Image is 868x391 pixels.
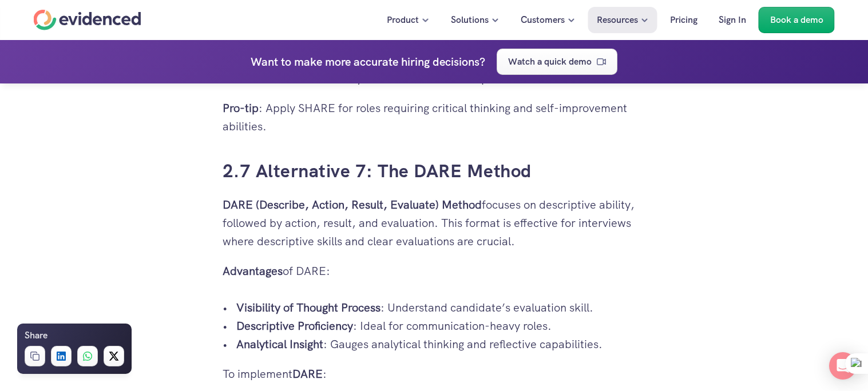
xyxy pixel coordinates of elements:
h4: Want to make more accurate hiring decisions? [251,53,485,71]
h6: Share [25,328,47,343]
p: Customers [521,13,565,27]
a: Book a demo [759,7,835,33]
a: Watch a quick demo [497,49,617,75]
strong: Pro-tip [223,101,259,115]
strong: Visibility of Thought Process [236,300,381,315]
p: : Gauges analytical thinking and reflective capabilities. [236,335,646,353]
p: Book a demo [770,13,823,27]
p: : Apply SHARE for roles requiring critical thinking and self-improvement abilities. [223,99,646,135]
p: : Ideal for communication-heavy roles. [236,317,646,335]
div: Open Intercom Messenger [829,352,857,380]
strong: Analytical Insight [236,337,323,352]
p: : Understand candidate’s evaluation skill. [236,298,646,317]
p: Watch a quick demo [508,54,592,69]
a: Pricing [661,7,706,33]
strong: DARE (Describe, Action, Result, Evaluate) Method [223,197,482,212]
a: 2.7 Alternative 7: The DARE Method [223,159,532,183]
p: To implement : [223,365,646,383]
p: Pricing [670,13,697,27]
p: Sign In [719,13,746,27]
p: focuses on descriptive ability, followed by action, result, and evaluation. This format is effect... [223,195,646,250]
p: Solutions [451,13,489,27]
p: of DARE: [223,262,646,280]
p: Resources [597,13,638,27]
p: Product [387,13,419,27]
a: Home [34,10,141,30]
strong: Advantages [223,264,283,278]
strong: Descriptive Proficiency [236,318,353,333]
a: Sign In [710,7,755,33]
strong: DARE [292,366,323,381]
